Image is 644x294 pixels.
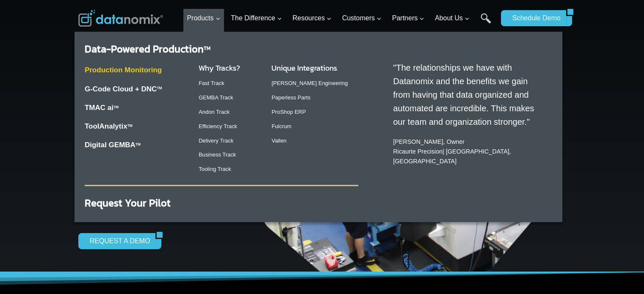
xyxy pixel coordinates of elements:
a: ToolAnalytix [85,122,127,130]
a: Why Tracks? [199,62,240,74]
a: Tooling Track [199,166,231,172]
a: GEMBA Track [199,94,233,101]
a: Schedule Demo [501,10,566,26]
a: Data-Powered ProductionTM [85,41,210,56]
a: Paperless Parts [271,94,310,101]
span: The Difference [231,13,282,24]
a: REQUEST A DEMO [78,233,156,249]
h3: Unique Integrations [271,62,358,74]
a: Efficiency Track [199,123,237,129]
a: ProShop ERP [271,109,306,115]
span: About Us [435,13,470,24]
a: Search [481,13,491,32]
a: Digital GEMBATM [85,141,141,149]
a: Vallen [271,137,286,144]
a: Production Monitoring [85,66,162,74]
a: G-Code Cloud + DNCTM [85,85,162,93]
sup: TM [113,105,119,109]
a: TM [127,124,133,128]
img: Datanomix [78,10,163,27]
span: Products [187,13,220,24]
span: Customers [342,13,381,24]
a: Request Your Pilot [85,195,171,210]
a: Fast Track [199,80,224,86]
a: Delivery Track [199,137,233,144]
span: Resources [293,13,332,24]
a: Ricaurte Precision [393,148,442,155]
sup: TM [135,142,141,146]
sup: TM [157,86,162,90]
sup: TM [204,44,210,52]
a: Andon Track [199,109,229,115]
a: Fulcrum [271,123,291,129]
span: Partners [392,13,424,24]
p: "The relationships we have with Datanomix and the benefits we gain from having that data organize... [393,61,544,129]
a: Business Track [199,151,236,158]
a: TMAC aiTM [85,104,119,112]
a: [PERSON_NAME] Engineering [271,80,348,86]
p: [PERSON_NAME], Owner | [GEOGRAPHIC_DATA], [GEOGRAPHIC_DATA] [393,137,544,166]
nav: Primary Navigation [183,5,497,32]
